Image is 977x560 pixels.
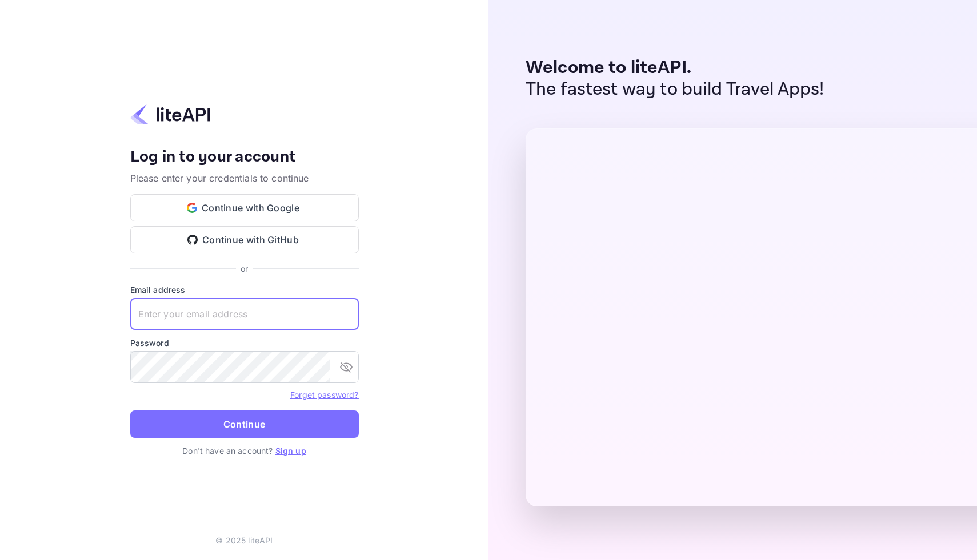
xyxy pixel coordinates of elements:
p: Please enter your credentials to continue [130,171,359,185]
p: The fastest way to build Travel Apps! [526,79,824,100]
a: Forget password? [290,390,358,400]
label: Email address [130,284,359,296]
button: Continue with GitHub [130,226,359,253]
img: liteapi [130,103,210,126]
p: © 2025 liteAPI [215,534,273,546]
p: Welcome to liteAPI. [526,57,824,79]
a: Forget password? [290,389,358,400]
p: Don't have an account? [130,445,359,457]
button: Continue [130,410,359,438]
h4: Log in to your account [130,147,359,167]
button: Continue with Google [130,194,359,221]
a: Sign up [275,446,306,456]
input: Enter your email address [130,298,359,330]
p: or [241,263,248,275]
label: Password [130,337,359,349]
button: toggle password visibility [335,356,358,378]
